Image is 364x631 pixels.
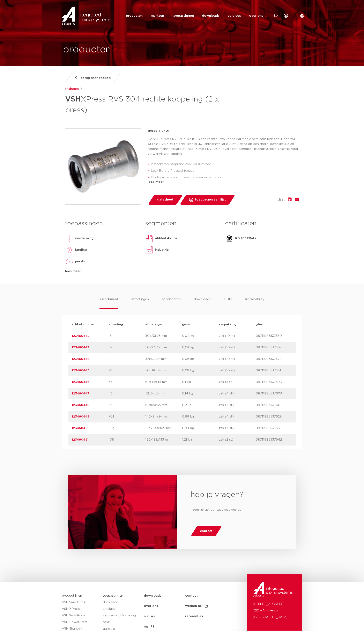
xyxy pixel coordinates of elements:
[235,236,256,241] p: QB (CSTBat)
[182,345,219,350] p: 0,04 kg
[151,174,299,181] li: Duidelijke herkenning van materiaal en afmeting
[131,297,149,309] li: afmetingen
[103,606,140,612] a: aardgas
[62,606,99,612] a: VSH XPress
[155,247,169,252] p: industrie
[151,161,299,168] li: insteekstop: stoprand voor buisuiteinde
[65,86,79,91] a: fittingen
[256,437,292,442] p: 08711985537642
[157,196,173,203] span: datasheet
[219,357,256,362] p: zak (10 st)
[65,93,220,115] h1: XPress RVS 304 rechte koppeling (2 x press)
[144,591,185,601] a: downloads
[145,357,182,362] p: 52x32x32 mm
[225,234,233,243] img: QB (CSTBat)
[219,403,256,408] p: zak (4 st)
[109,322,145,327] p: afmeting
[145,403,182,408] p: 82x65x65 mm
[145,334,182,338] p: 50x23x23 mm
[256,322,292,327] p: gtin
[72,438,89,441] a: 123460451
[256,403,292,408] p: 08711985537611
[72,380,89,384] a: 123460446
[145,414,182,419] p: 142x94x94 mm
[155,236,177,241] p: utiliteitsbouw
[219,391,256,396] p: zak (4 st)
[145,234,153,243] img: utiliteitsbouw
[75,247,87,252] p: koeling
[145,380,182,385] p: 62x45x45 mm
[109,426,145,431] p: 88.9
[145,437,182,442] p: 192x133x133 mm
[224,297,232,309] li: ETIM
[256,368,292,373] p: 08711985537581
[72,334,89,337] a: 123460442
[182,391,219,396] p: 0,14 kg
[72,357,89,360] a: 123460444
[81,75,111,81] span: terug naar zoeken
[109,403,145,408] p: 54
[109,414,145,419] p: 76.1
[109,345,145,350] p: 18
[151,168,299,174] li: Leak Before Pressed-functie
[245,297,265,309] li: sustainability
[256,380,292,385] p: 08711985537598
[182,322,219,327] p: gewicht
[185,591,226,601] a: contact
[145,368,182,373] p: 56x38x38 mm
[253,601,296,621] p: [STREET_ADDRESS] 1212 AA Hilversum [GEOGRAPHIC_DATA]
[145,426,182,431] p: 163x109x109 mm
[191,526,222,536] a: contact
[202,7,220,24] a: downloads
[145,322,182,327] p: afmetingen
[145,246,153,254] img: industrie
[148,137,299,156] p: De VSH XPress RVS 304 R2401 is een rechte RVS koppeling met 2 pers aansluitingen. Door VSH XPress...
[162,297,181,309] li: specificaties
[256,426,292,431] p: 08711985537635
[65,234,73,243] img: verwarming
[72,404,89,407] a: 123460448
[148,128,299,133] p: groep: R2401
[145,391,182,396] p: 72x54x54 mm
[219,345,256,350] p: zak (10 st)
[72,415,89,418] a: 123460449
[65,129,141,204] img: Product Image for VSH XPress RVS 304 rechte koppeling (2 x press)
[75,259,90,264] p: perslucht
[219,368,256,373] p: zak (10 st)
[182,368,219,373] p: 0,08 kg
[103,612,140,619] a: verwarming & koeling
[151,7,164,24] a: markten
[284,7,288,24] div: my IPS
[109,357,145,362] p: 22
[109,334,145,338] p: 15
[103,599,140,606] a: drinkwater
[72,369,89,372] a: 123460445
[72,427,90,430] a: 123460450
[62,599,99,606] a: VSH SmartPress
[219,414,256,419] p: zak (4 st)
[182,414,219,419] p: 0,66 kg
[144,611,185,622] a: nieuws
[195,196,226,203] span: toevoegen aan lijst
[256,357,292,362] p: 08711985537574
[62,619,99,625] a: VSH PowerPress
[256,345,292,350] p: 08711985537567
[225,219,299,228] h3: certificaten
[278,197,285,202] span: deel:
[72,346,89,349] a: 123460443
[148,180,299,184] div: lees meer
[256,414,292,419] p: 08711985537628
[72,392,89,395] a: 123460447
[182,357,219,362] p: 0,06 kg
[144,601,185,611] a: over ons
[182,380,219,385] p: 0,1 kg
[62,612,99,619] a: VSH SudoPress
[145,345,182,350] p: 50x27x27 mm
[182,426,219,431] p: 0,84 kg
[63,43,111,56] h1: producten
[219,322,256,327] p: verpakking
[126,7,143,24] a: producten
[148,195,183,205] a: datasheet
[99,297,118,309] li: assortiment
[200,528,213,534] span: contact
